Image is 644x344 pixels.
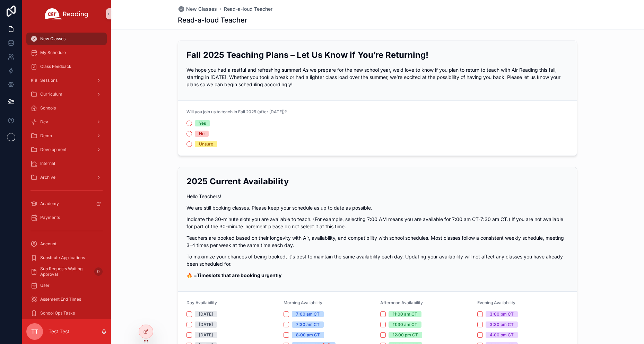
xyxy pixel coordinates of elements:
span: Evening Availability [477,300,515,305]
span: Curriculum [40,91,62,97]
a: Assement End Times [26,293,107,306]
span: Dev [40,119,48,125]
span: Afternoon Availability [380,300,423,305]
div: [DATE] [199,332,213,338]
span: Account [40,241,56,247]
a: Internal [26,157,107,170]
h2: Fall 2025 Teaching Plans – Let Us Know if You’re Returning! [186,49,568,61]
a: Read-a-loud Teacher [224,6,272,12]
p: Hello Teachers! [186,193,568,200]
p: To maximize your chances of being booked, it's best to maintain the same availability each day. U... [186,253,568,267]
a: Substitute Applications [26,252,107,264]
a: Archive [26,171,107,184]
span: Sessions [40,78,58,83]
div: Yes [199,120,206,126]
a: Development [26,143,107,156]
span: Internal [40,161,55,166]
span: User [40,283,50,288]
div: 11:00 am CT [393,311,417,317]
span: Morning Availability [284,300,322,305]
span: Schools [40,105,56,111]
span: Assement End Times [40,297,81,302]
span: Development [40,147,67,152]
strong: Timeslots that are booking urgently [197,272,281,278]
a: Dev [26,116,107,128]
a: Academy [26,197,107,210]
div: [DATE] [199,311,213,317]
div: Unsure [199,141,213,147]
a: School Ops Tasks [26,307,107,319]
div: [DATE] [199,321,213,328]
div: No [199,131,204,137]
div: 0 [94,267,103,276]
span: Sub Requests Waiting Approval [40,266,92,277]
span: School Ops Tasks [40,310,75,316]
div: 7:00 am CT [296,311,320,317]
p: We are still booking classes. Please keep your schedule as up to date as possible. [186,204,568,211]
div: 12:00 pm CT [393,332,418,338]
p: 🔥 = [186,272,568,279]
span: Academy [40,201,59,206]
p: Indicate the 30-minute slots you are available to teach. (For example, selecting 7:00 AM means yo... [186,215,568,230]
div: 8:00 am CT [296,332,320,338]
a: Payments [26,211,107,224]
span: New Classes [40,36,66,42]
div: 4:00 pm CT [490,332,514,338]
a: Class Feedback [26,60,107,73]
div: 3:00 pm CT [490,311,514,317]
span: Substitute Applications [40,255,85,261]
h2: 2025 Current Availability [186,176,568,187]
p: Test Test [49,328,69,335]
a: My Schedule [26,46,107,59]
span: Archive [40,175,55,180]
span: Payments [40,215,60,220]
a: New Classes [178,6,217,12]
div: scrollable content [22,28,111,319]
span: New Classes [186,6,217,12]
a: Demo [26,130,107,142]
a: Sessions [26,74,107,87]
span: Demo [40,133,52,139]
span: TT [31,327,38,336]
span: Will you join us to teach in Fall 2025 (after [DATE])? [186,109,287,114]
a: Schools [26,102,107,114]
div: 3:30 pm CT [490,321,514,328]
span: My Schedule [40,50,66,55]
a: Curriculum [26,88,107,100]
a: New Classes [26,33,107,45]
span: Day Availability [186,300,217,305]
img: App logo [45,8,88,19]
a: User [26,279,107,292]
h1: Read-a-loud Teacher [178,15,247,25]
p: Teachers are booked based on their longevity with Air, availability, and compatibility with schoo... [186,234,568,249]
a: Account [26,238,107,250]
span: Class Feedback [40,64,71,69]
p: We hope you had a restful and refreshing summer! As we prepare for the new school year, we’d love... [186,66,568,88]
div: 11:30 am CT [393,321,417,328]
div: 7:30 am CT [296,321,320,328]
a: Sub Requests Waiting Approval0 [26,265,107,278]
